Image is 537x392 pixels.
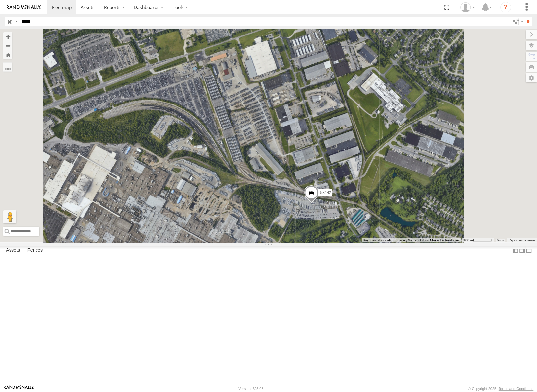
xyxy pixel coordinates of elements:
[497,239,504,241] a: Terms
[238,387,263,391] div: Version: 305.03
[461,238,494,242] button: Map Scale: 100 m per 53 pixels
[499,387,533,391] a: Terms and Conditions
[463,238,473,242] span: 100 m
[509,238,535,242] a: Report a map error
[4,385,34,392] a: Visit our Website
[3,210,16,223] button: Drag Pegman onto the map to open Street View
[24,246,46,255] label: Fences
[458,2,477,12] div: Miky Transport
[14,17,19,26] label: Search Query
[320,190,331,195] span: 53142
[519,246,525,255] label: Dock Summary Table to the Right
[3,246,23,255] label: Assets
[510,17,524,26] label: Search Filter Options
[3,32,12,41] button: Zoom in
[3,62,12,72] label: Measure
[7,5,41,10] img: rand-logo.svg
[468,387,533,391] div: © Copyright 2025 -
[500,2,511,12] i: ?
[396,238,459,242] span: Imagery ©2025 Airbus, Maxar Technologies
[525,246,532,255] label: Hide Summary Table
[512,246,519,255] label: Dock Summary Table to the Left
[3,41,12,50] button: Zoom out
[363,238,392,242] button: Keyboard shortcuts
[3,50,12,59] button: Zoom Home
[526,73,537,82] label: Map Settings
